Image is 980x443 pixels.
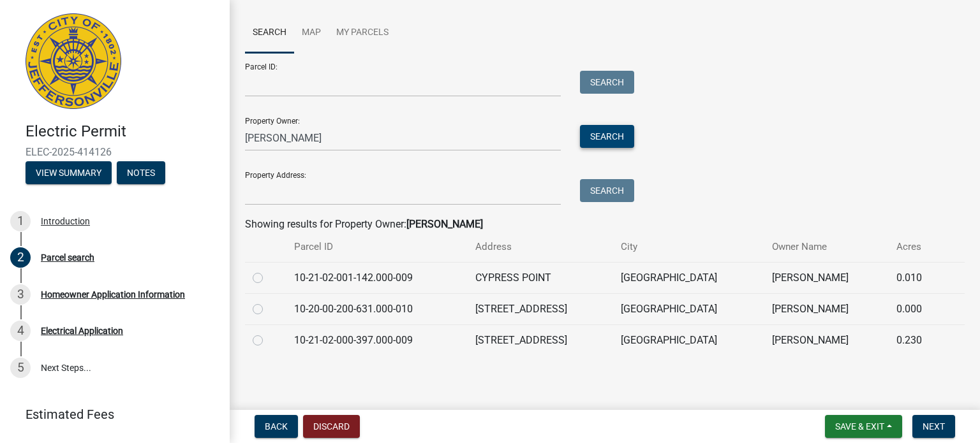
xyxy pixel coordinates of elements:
a: Map [294,13,329,54]
button: Next [912,415,955,438]
td: CYPRESS POINT [468,262,612,293]
button: View Summary [26,161,112,184]
strong: [PERSON_NAME] [406,218,483,230]
a: Estimated Fees [10,402,209,427]
div: 5 [10,358,31,378]
button: Search [580,71,634,94]
td: 0.000 [889,293,944,324]
td: 10-21-02-001-142.000-009 [286,262,468,293]
td: [STREET_ADDRESS] [468,293,612,324]
div: Parcel search [41,253,94,262]
th: Acres [889,232,944,262]
td: [GEOGRAPHIC_DATA] [613,324,764,356]
td: [GEOGRAPHIC_DATA] [613,262,764,293]
div: Showing results for Property Owner: [245,217,965,232]
td: [PERSON_NAME] [764,262,889,293]
th: Address [468,232,612,262]
button: Search [580,125,634,148]
button: Notes [117,161,165,184]
td: 10-21-02-000-397.000-009 [286,324,468,356]
span: Next [923,421,945,432]
div: 3 [10,284,31,305]
div: 4 [10,321,31,341]
span: Back [265,421,288,432]
td: [PERSON_NAME] [764,324,889,356]
th: Owner Name [764,232,889,262]
th: Parcel ID [286,232,468,262]
div: Introduction [41,217,90,226]
th: City [613,232,764,262]
button: Save & Exit [825,415,902,438]
a: My Parcels [329,13,396,54]
span: ELEC-2025-414126 [26,146,204,158]
button: Discard [303,415,360,438]
button: Search [580,179,634,202]
div: 1 [10,211,31,231]
wm-modal-confirm: Summary [26,168,112,178]
button: Back [255,415,298,438]
td: 0.010 [889,262,944,293]
td: 0.230 [889,324,944,356]
span: Save & Exit [835,421,884,432]
td: [STREET_ADDRESS] [468,324,612,356]
wm-modal-confirm: Notes [117,168,165,178]
td: [GEOGRAPHIC_DATA] [613,293,764,324]
h4: Electric Permit [26,122,219,141]
td: [PERSON_NAME] [764,293,889,324]
a: Search [245,13,294,54]
div: 2 [10,247,31,268]
div: Electrical Application [41,326,123,335]
img: City of Jeffersonville, Indiana [26,13,121,109]
div: Homeowner Application Information [41,290,185,299]
td: 10-20-00-200-631.000-010 [286,293,468,324]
